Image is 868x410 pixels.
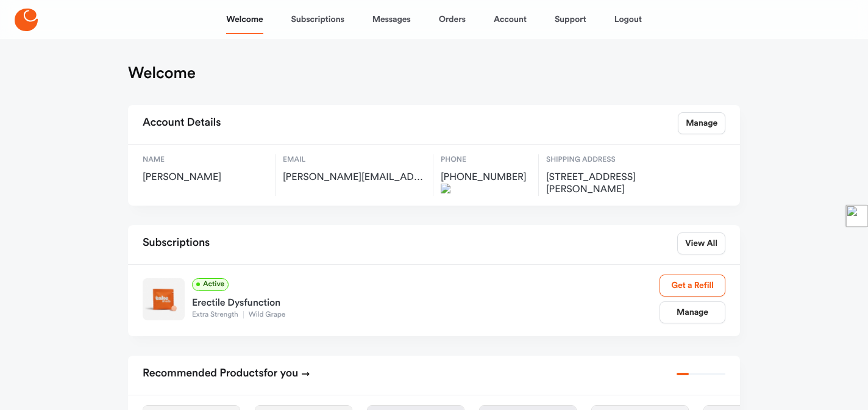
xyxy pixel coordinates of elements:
a: Erectile DysfunctionExtra StrengthWild Grape [192,291,660,320]
a: Logout [614,5,642,34]
span: Wild Grape [243,311,290,318]
span: Name [143,154,268,165]
div: Erectile Dysfunction [192,291,660,311]
h2: Account Details [143,112,221,134]
span: Phone [441,154,531,165]
img: text-recruit-bubble.png [441,184,531,193]
span: [PERSON_NAME] [143,171,268,184]
img: Extra Strength [143,278,185,320]
span: Email [283,154,425,165]
span: eddie.moncayo@gmail.com [283,171,425,184]
span: 3153 Bradfield Drive, Nolensville, US, 37135 [546,171,677,196]
span: Extra Strength [192,311,243,318]
span: for you [264,368,299,379]
h2: Recommended Products [143,363,310,385]
a: Get a Refill [660,275,725,297]
a: Manage [660,301,725,323]
span: Shipping Address [546,154,677,165]
span: [PHONE_NUMBER] [441,173,531,193]
a: Subscriptions [291,5,344,34]
a: Messages [372,5,411,34]
h2: Subscriptions [143,232,210,254]
a: View All [677,232,725,254]
a: Account [494,5,527,34]
span: Active [192,278,229,291]
a: Orders [439,5,466,34]
h1: Welcome [128,63,196,83]
a: Support [555,5,586,34]
a: Welcome [226,5,263,34]
a: Manage [678,112,725,134]
img: toggle-logo.svg [846,205,868,227]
